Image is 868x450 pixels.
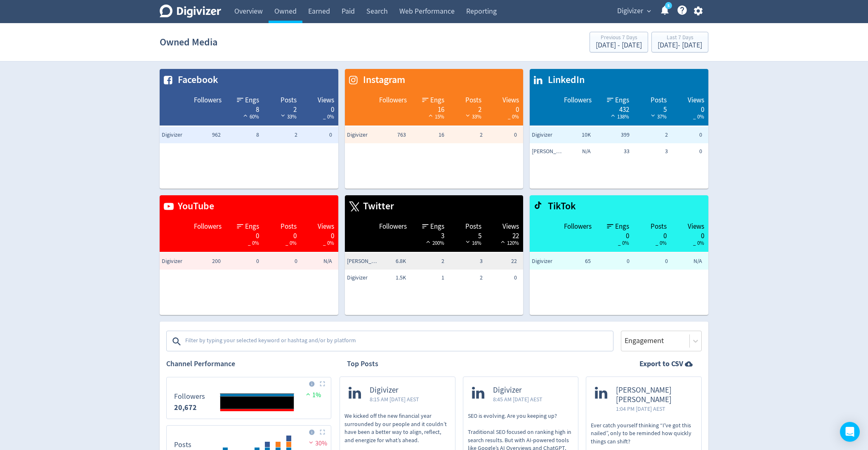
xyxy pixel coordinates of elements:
span: 30% [307,439,327,448]
span: 33% [279,113,297,120]
span: Views [688,95,704,105]
td: 0 [593,253,631,270]
button: Last 7 Days[DATE]- [DATE] [651,32,708,52]
span: Facebook [174,73,218,87]
h2: Top Posts [347,359,378,369]
text: 5 [668,3,670,9]
span: Followers [564,95,592,105]
span: Views [318,222,334,232]
span: expand_more [645,7,653,15]
td: N/A [554,143,593,160]
span: Engs [615,95,629,105]
div: 432 [600,105,629,111]
td: 3 [446,253,485,270]
span: Posts [465,95,481,105]
div: Open Intercom Messenger [840,422,860,442]
span: 8:45 AM [DATE] AEST [493,395,542,403]
td: 0 [632,253,670,270]
span: _ 0% [323,113,334,120]
div: 2 [453,105,482,111]
span: TikTok [544,199,576,213]
svg: Followers 20,672 [170,381,328,415]
td: 33 [593,143,631,160]
span: _ 0% [693,113,704,120]
img: positive-performance-white.svg [427,112,435,118]
span: Engs [615,222,629,232]
td: 1 [408,270,446,286]
strong: Export to CSV [639,359,683,369]
td: 16 [408,127,446,143]
div: 0 [600,231,629,238]
span: Instagram [359,73,405,87]
td: 22 [485,253,523,270]
td: N/A [670,253,708,270]
span: 60% [241,113,259,120]
span: _ 0% [693,239,704,246]
span: 200% [424,239,444,246]
div: 0 [267,231,297,238]
td: 2 [408,253,446,270]
td: 200 [184,253,223,270]
div: 8 [230,105,259,111]
dt: Followers [174,392,205,401]
span: _ 0% [285,239,297,246]
span: _ 0% [323,239,334,246]
img: Placeholder [320,429,325,435]
span: Engs [430,95,444,105]
td: N/A [300,253,338,270]
span: [PERSON_NAME] [PERSON_NAME] [616,386,693,405]
div: 0 [637,231,667,238]
div: 5 [637,105,667,111]
span: Digivizer [370,386,419,395]
span: Followers [379,222,407,232]
div: Previous 7 Days [596,35,642,42]
span: Posts [465,222,481,232]
span: Digivizer [347,274,380,282]
span: _ 0% [248,239,259,246]
span: Views [502,222,519,232]
table: customized table [345,195,524,315]
div: 3 [415,231,444,238]
h1: Owned Media [160,29,217,55]
a: 5 [665,2,672,9]
span: 120% [499,239,519,246]
span: Digivizer [162,257,195,265]
span: _ 0% [618,239,629,246]
img: positive-performance-white.svg [241,112,250,118]
td: 2 [446,127,485,143]
div: 16 [415,105,444,111]
span: YouTube [174,199,214,213]
table: customized table [530,195,708,315]
span: Digivizer [532,131,565,139]
div: 5 [453,231,482,238]
h2: Channel Performance [166,359,331,369]
span: 1:04 PM [DATE] AEST [616,405,693,413]
td: 0 [670,143,708,160]
img: positive-performance-white.svg [499,239,507,245]
table: customized table [345,69,524,189]
span: Followers [564,222,592,232]
div: 0 [305,105,334,111]
td: 399 [593,127,631,143]
td: 6.8K [370,253,408,270]
span: _ 0% [656,239,667,246]
span: 37% [649,113,667,120]
td: 10K [554,127,593,143]
img: negative-performance-white.svg [649,112,657,118]
span: 8:15 AM [DATE] AEST [370,395,419,403]
span: Engs [245,222,259,232]
td: 2 [632,127,670,143]
td: 3 [632,143,670,160]
div: Last 7 Days [658,35,702,42]
span: Posts [651,222,667,232]
img: positive-performance-white.svg [609,112,617,118]
span: Digivizer [532,257,565,265]
img: Placeholder [320,381,325,386]
span: Followers [194,95,222,105]
div: 0 [675,231,704,238]
table: customized table [160,195,338,315]
span: 16% [464,239,481,246]
span: Engs [430,222,444,232]
td: 962 [184,127,223,143]
td: 8 [223,127,261,143]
